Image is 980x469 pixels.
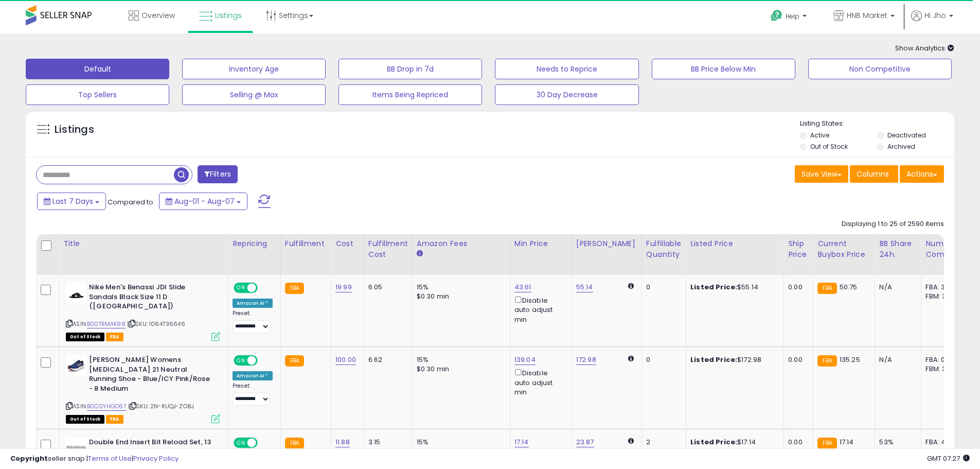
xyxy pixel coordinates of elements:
button: BB Price Below Min [652,59,795,79]
button: Save View [795,165,848,183]
b: Double End Insert Bit Reload Set, 13 Piece [89,438,214,459]
a: 139.04 [514,355,536,365]
a: 172.98 [576,355,596,365]
div: Min Price [514,238,567,249]
label: Deactivated [887,131,926,140]
span: All listings that are currently out of stock and unavailable for purchase on Amazon [66,333,104,341]
span: | SKU: 1064736646 [127,320,185,328]
div: 6.05 [368,283,404,292]
span: Last 7 Days [52,196,93,206]
span: OFF [256,439,273,447]
div: Amazon Fees [417,238,506,249]
b: Listed Price: [690,282,737,292]
div: 15% [417,355,502,364]
span: Columns [857,169,889,179]
span: Overview [141,10,175,21]
b: Listed Price: [690,355,737,364]
button: Default [26,59,169,79]
button: 30 Day Decrease [495,84,638,105]
small: Amazon Fees. [417,249,423,258]
a: 11.88 [335,437,350,447]
a: 23.87 [576,437,594,447]
div: 3.15 [368,438,404,447]
button: Items Being Repriced [338,84,482,105]
a: 55.14 [576,282,593,292]
div: Cost [335,238,360,249]
span: Aug-01 - Aug-07 [174,196,235,206]
div: Fulfillment [285,238,327,249]
div: N/A [879,283,913,292]
a: Help [762,2,817,33]
span: 135.25 [840,355,860,364]
span: ON [235,439,247,447]
img: 41Wn1yJPzvL._SL40_.jpg [66,355,86,376]
a: 43.61 [514,282,531,292]
a: Hi Jho [911,10,953,33]
div: 53% [879,438,913,447]
small: FBA [285,355,304,367]
small: FBA [817,283,836,294]
div: 0.00 [788,438,805,447]
span: Show Analytics [895,43,954,53]
div: Ship Price [788,238,809,260]
span: 50.75 [840,282,858,292]
div: $0.30 min [417,364,502,374]
span: All listings that are currently out of stock and unavailable for purchase on Amazon [66,415,104,424]
label: Out of Stock [810,142,848,151]
span: ON [235,284,247,292]
div: Preset: [233,310,273,333]
div: $55.14 [690,283,776,292]
span: OFF [256,356,273,365]
button: Inventory Age [182,59,326,79]
div: $172.98 [690,355,776,364]
b: Nike Men's Benassi JDI Slide Sandals Black Size 11 D ([GEOGRAPHIC_DATA]) [89,283,214,314]
div: 0 [646,283,678,292]
a: B00TRMAK98 [87,320,126,328]
a: 17.14 [514,437,529,447]
div: Fulfillable Quantity [646,238,682,260]
img: 31+9Q2Jm1rL._SL40_.jpg [66,438,86,458]
div: Preset: [233,383,273,406]
div: Title [63,238,224,249]
strong: Copyright [10,454,48,463]
small: FBA [817,355,836,367]
div: Num of Comp. [925,238,963,260]
button: Needs to Reprice [495,59,638,79]
div: BB Share 24h. [879,238,917,260]
div: Listed Price [690,238,779,249]
div: 2 [646,438,678,447]
b: Listed Price: [690,437,737,447]
div: FBA: 3 [925,283,959,292]
button: Last 7 Days [37,193,106,210]
div: Amazon AI * [233,371,273,380]
div: 0.00 [788,355,805,364]
div: FBM: 4 [925,447,959,456]
small: FBA [285,438,304,449]
button: Columns [850,165,898,183]
div: 0 [646,355,678,364]
span: Hi Jho [924,10,946,21]
p: Listing States: [800,119,954,129]
span: Compared to: [108,197,155,207]
span: ON [235,356,247,365]
button: Top Sellers [26,84,169,105]
small: FBA [285,283,304,294]
div: [PERSON_NAME] [576,238,637,249]
label: Active [810,131,829,140]
span: FBA [106,333,123,341]
div: 6.62 [368,355,404,364]
span: FBA [106,415,123,424]
div: $17.14 [690,438,776,447]
div: Repricing [233,238,276,249]
i: Get Help [770,9,783,22]
div: ASIN: [66,355,220,422]
a: 100.00 [335,355,356,365]
img: 31XyYPN8OqL._SL40_.jpg [66,283,86,303]
button: Aug-01 - Aug-07 [159,193,247,210]
div: 15% [417,283,502,292]
span: OFF [256,284,273,292]
small: FBA [817,438,836,449]
span: Listings [215,10,242,21]
div: $0.30 min [417,447,502,456]
button: Non Competitive [808,59,952,79]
